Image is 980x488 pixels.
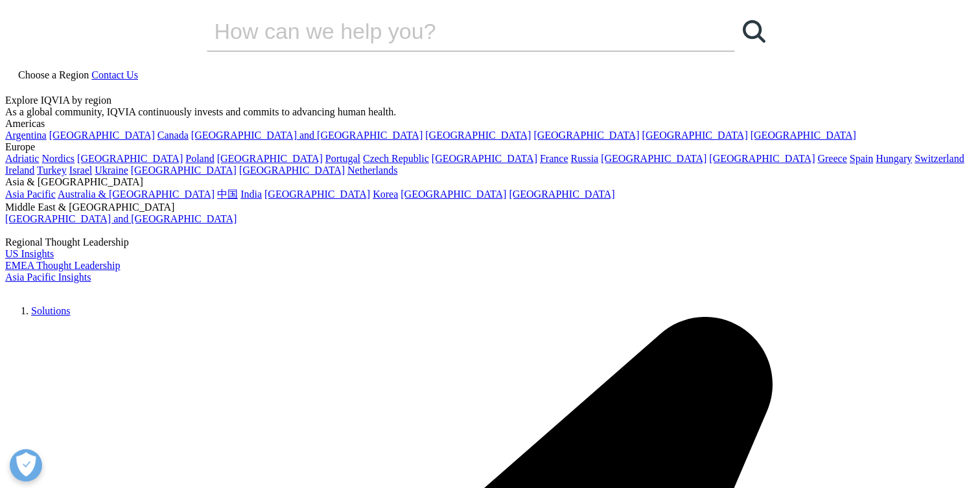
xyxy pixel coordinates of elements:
[347,165,397,176] a: Netherlands
[325,153,360,164] a: Portugal
[425,130,531,141] a: [GEOGRAPHIC_DATA]
[5,189,56,200] a: Asia Pacific
[18,69,89,80] span: Choose a Region
[5,141,975,153] div: Europe
[5,248,54,259] a: US Insights
[743,20,765,43] svg: Search
[540,153,568,164] a: France
[5,213,237,224] a: [GEOGRAPHIC_DATA] and [GEOGRAPHIC_DATA]
[817,153,846,164] a: Greece
[207,12,698,51] input: 搜索
[735,12,774,51] a: 搜索
[191,130,423,141] a: [GEOGRAPHIC_DATA] and [GEOGRAPHIC_DATA]
[131,165,237,176] a: [GEOGRAPHIC_DATA]
[185,153,214,164] a: Poland
[91,69,138,80] a: Contact Us
[37,165,67,176] a: Turkey
[876,153,912,164] a: Hungary
[5,106,975,118] div: As a global community, IQVIA continuously invests and commits to advancing human health.
[31,305,70,316] a: Solutions
[751,130,856,141] a: [GEOGRAPHIC_DATA]
[5,130,47,141] a: Argentina
[5,260,120,271] a: EMEA Thought Leadership
[5,118,975,130] div: Americas
[363,153,429,164] a: Czech Republic
[571,153,599,164] a: Russia
[373,189,398,200] a: Korea
[401,189,506,200] a: [GEOGRAPHIC_DATA]
[709,153,815,164] a: [GEOGRAPHIC_DATA]
[5,237,975,248] div: Regional Thought Leadership
[915,153,964,164] a: Switzerland
[533,130,639,141] a: [GEOGRAPHIC_DATA]
[264,189,370,200] a: [GEOGRAPHIC_DATA]
[10,449,42,482] button: Open Preferences
[5,272,91,283] a: Asia Pacific Insights
[601,153,706,164] a: [GEOGRAPHIC_DATA]
[5,176,975,188] div: Asia & [GEOGRAPHIC_DATA]
[5,95,975,106] div: Explore IQVIA by region
[217,189,238,200] a: 中国
[432,153,537,164] a: [GEOGRAPHIC_DATA]
[41,153,75,164] a: Nordics
[509,189,614,200] a: [GEOGRAPHIC_DATA]
[49,130,155,141] a: [GEOGRAPHIC_DATA]
[240,189,262,200] a: India
[77,153,183,164] a: [GEOGRAPHIC_DATA]
[217,153,323,164] a: [GEOGRAPHIC_DATA]
[239,165,345,176] a: [GEOGRAPHIC_DATA]
[5,165,34,176] a: Ireland
[5,153,39,164] a: Adriatic
[95,165,128,176] a: Ukraine
[58,189,215,200] a: Australia & [GEOGRAPHIC_DATA]
[5,202,975,213] div: Middle East & [GEOGRAPHIC_DATA]
[850,153,873,164] a: Spain
[157,130,189,141] a: Canada
[642,130,748,141] a: [GEOGRAPHIC_DATA]
[69,165,93,176] a: Israel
